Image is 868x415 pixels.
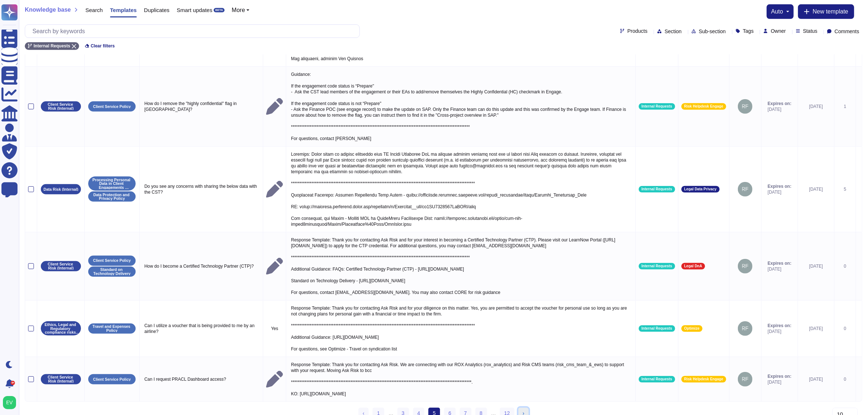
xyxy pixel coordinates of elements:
[684,377,723,381] span: Risk Helpdesk Engage
[801,263,831,269] div: [DATE]
[93,377,131,381] p: Client Service Policy
[738,372,752,387] img: user
[768,101,791,106] span: Expires on:
[837,376,853,382] div: 0
[93,105,131,109] p: Client Service Policy
[738,321,752,336] img: user
[801,376,831,382] div: [DATE]
[93,259,131,263] p: Client Service Policy
[837,263,853,269] div: 0
[801,186,831,192] div: [DATE]
[214,8,224,12] div: BETA
[684,264,702,268] span: Legal DnA
[43,187,78,191] p: Data Risk (Internal)
[768,183,791,189] span: Expires on:
[34,44,70,48] span: Internal Requests
[43,102,78,110] p: Client Service Risk (Internal)
[1,395,21,411] button: user
[738,182,752,197] img: user
[642,187,672,191] span: Internal Requests
[798,4,854,19] button: New template
[834,29,859,34] span: Comments
[91,44,115,48] span: Clear filters
[837,104,853,109] div: 1
[143,261,260,271] p: How do I become a Certified Technology Partner (CTP)?
[3,396,16,409] img: user
[837,326,853,331] div: 0
[684,327,700,330] span: Optimize
[699,29,726,34] span: Sub-section
[803,28,818,34] span: Status
[771,28,786,34] span: Owner
[768,329,791,334] span: [DATE]
[143,99,260,114] p: How do I remove the "highly confidential" flag in [GEOGRAPHIC_DATA]?
[91,193,133,201] p: Data Protection and Privacy Policy
[743,28,754,34] span: Tags
[801,326,831,331] div: [DATE]
[91,178,133,190] p: Processing Personal Data in Client Engagements Guidelines
[177,7,213,13] span: Smart updates
[43,375,78,383] p: Client Service Risk (Internal)
[801,104,831,109] div: [DATE]
[642,264,672,268] span: Internal Requests
[110,7,137,13] span: Templates
[768,379,791,385] span: [DATE]
[768,106,791,112] span: [DATE]
[91,268,133,275] p: Standard on Technology Delivery
[738,259,752,274] img: user
[665,29,682,34] span: Section
[266,326,283,331] p: Yes
[642,327,672,330] span: Internal Requests
[768,260,791,266] span: Expires on:
[85,7,103,13] span: Search
[25,7,71,13] span: Knowledge base
[289,235,632,297] p: Response Template: Thank you for contacting Ask Risk and for your interest in becoming a Certifie...
[91,325,133,332] p: Travel and Expenses Policy
[684,187,717,191] span: Legal Data Privacy
[11,381,15,385] div: 9+
[813,9,848,15] span: New template
[768,373,791,379] span: Expires on:
[627,28,647,34] span: Products
[642,377,672,381] span: Internal Requests
[43,262,78,270] p: Client Service Risk (Internal)
[143,182,260,197] p: Do you see any concerns with sharing the below data with the CST?
[738,99,752,114] img: user
[642,105,672,108] span: Internal Requests
[768,189,791,195] span: [DATE]
[232,7,250,13] button: More
[43,323,78,334] p: Ethics, Legal and Regulatory compliance risks (Internal)
[837,186,853,192] div: 5
[232,7,245,13] span: More
[29,25,359,38] input: Search by keywords
[771,9,789,15] button: auto
[289,70,632,143] p: Guidance: If the engagement code status is “Prepare" - Ask the CST lead members of the engagement...
[768,323,791,329] span: Expires on:
[289,303,632,354] p: Response Template: Thank you for contacting Ask Risk and for your diligence on this matter. Yes, ...
[144,7,170,13] span: Duplicates
[771,9,783,15] span: auto
[143,321,260,336] p: Can I utilize a voucher that is being provided to me by an airline?
[289,150,632,229] p: Loremips: Dolor sitam co adipisc elitseddo eius TE Incidi Utlaboree DoL ma aliquae adminim veniam...
[768,266,791,272] span: [DATE]
[289,360,632,399] p: Response Template: Thank you for contacting Ask Risk. We are connecting with our ROX Analytics (r...
[143,375,260,384] p: Can I request PRACL Dashboard access?
[684,105,723,108] span: Risk Helpdesk Engage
